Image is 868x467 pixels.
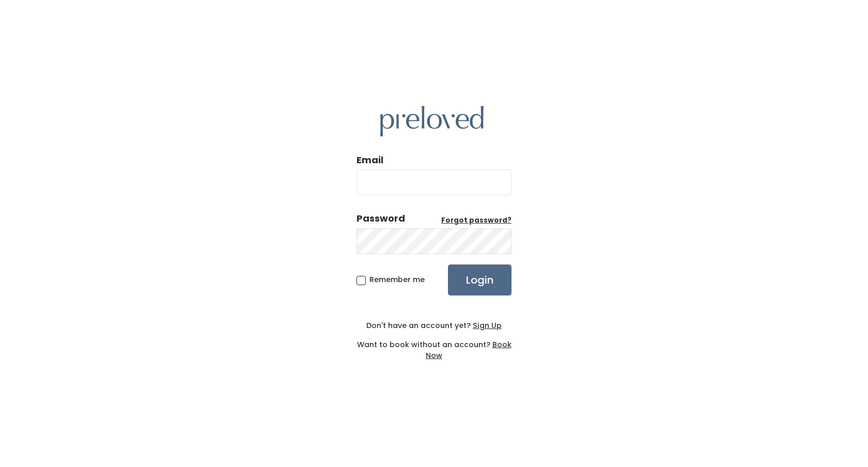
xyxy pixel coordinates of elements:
div: Want to book without an account? [357,331,512,361]
a: Sign Up [471,320,502,331]
div: Don't have an account yet? [357,320,512,331]
label: Email [357,153,383,167]
a: Book Now [426,339,512,361]
a: Forgot password? [441,215,512,226]
u: Sign Up [473,320,502,331]
input: Login [448,264,512,295]
span: Remember me [369,274,425,285]
img: preloved logo [380,106,484,136]
div: Password [357,212,405,225]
